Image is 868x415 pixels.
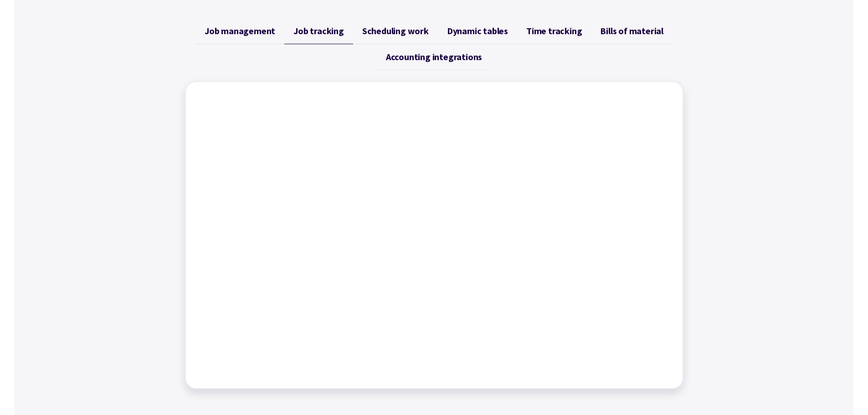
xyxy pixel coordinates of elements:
span: Job management [205,26,275,36]
span: Dynamic tables [447,26,508,36]
span: Scheduling work [362,26,429,36]
iframe: Factory - Tracking jobs using Workflow [195,91,673,379]
span: Bills of material [600,26,663,36]
span: Accounting integrations [386,51,482,62]
iframe: Chat Widget [716,317,868,415]
span: Job tracking [293,26,344,36]
span: Time tracking [526,26,582,36]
